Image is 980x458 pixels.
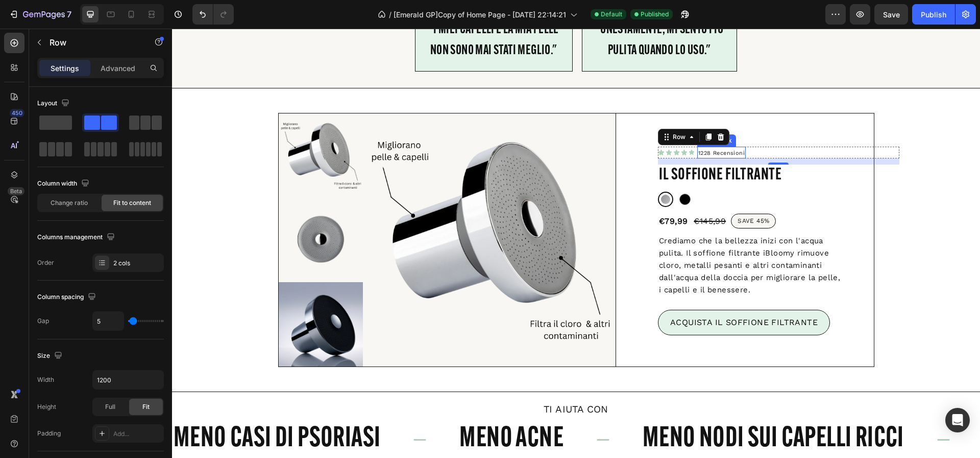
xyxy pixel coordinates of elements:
[471,388,732,433] p: MENO NODI SUI CAPELLI RICCI
[37,97,71,110] div: Layout
[521,185,555,200] div: €145,99
[486,136,702,157] h2: Il Soffione Filtrante
[37,231,117,244] div: Columns management
[37,429,61,438] div: Padding
[10,109,24,117] div: 450
[101,63,135,74] p: Advanced
[257,12,387,33] p: non sono mai stati meglio."
[526,120,573,129] p: 1228 Recensioni
[287,388,391,433] p: MENO ACNE
[142,402,150,411] span: Fit
[51,198,88,208] span: Change ratio
[37,290,98,304] div: Column spacing
[51,63,79,74] p: Settings
[499,104,516,113] div: Row
[389,9,391,20] span: /
[37,258,54,267] div: Order
[1,373,807,388] p: TI AIUTA CON
[113,429,161,439] div: Add...
[93,371,163,389] input: Auto
[113,198,151,208] span: Fit to content
[37,375,54,384] div: Width
[641,10,669,19] span: Published
[874,4,908,25] button: Save
[113,259,161,268] div: 2 cols
[4,4,76,25] button: 7
[487,206,675,255] p: Crediamo che la bellezza inizi con l'acqua pulita. Il soffione filtrante iBloomy rimuove cloro, m...
[93,312,124,330] input: Auto
[105,402,115,411] span: Full
[8,187,24,195] div: Beta
[50,36,136,49] p: Row
[883,10,900,19] span: Save
[945,408,970,432] div: Open Intercom Messenger
[172,29,980,458] iframe: Design area
[394,9,566,20] span: [Emerald GP]Copy of Home Page - [DATE] 22:14:21
[559,186,603,199] pre: SAVE 45%
[498,287,646,301] p: ACQUISTA IL SOFFIONE filtrante
[37,349,64,363] div: Size
[192,4,234,25] div: Undo/Redo
[912,4,955,25] button: Publish
[37,177,91,191] div: Column width
[601,10,622,19] span: Default
[486,185,517,200] div: €79,99
[37,402,56,411] div: Height
[486,281,658,307] a: ACQUISTA IL SOFFIONE filtrante
[37,316,49,326] div: Gap
[921,9,946,20] div: Publish
[67,8,71,20] p: 7
[487,255,675,267] p: i capelli e il benessere.
[2,388,208,433] p: MENO CASI DI PSORIASI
